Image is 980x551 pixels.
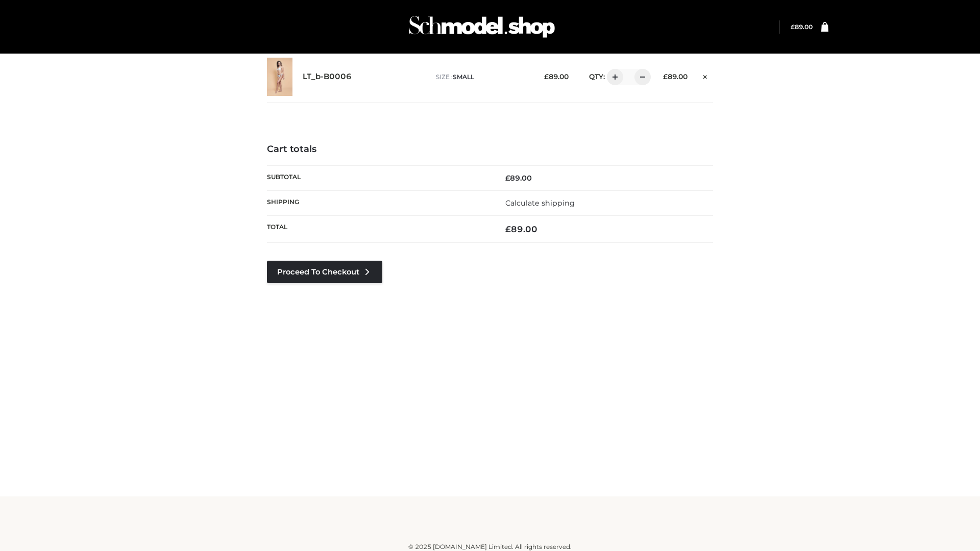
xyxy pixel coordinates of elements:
div: QTY: [579,69,647,85]
span: £ [544,72,549,81]
bdi: 89.00 [505,173,532,183]
h4: Cart totals [267,144,713,155]
th: Total [267,216,490,243]
bdi: 89.00 [544,72,569,81]
a: Proceed to Checkout [267,261,382,283]
p: size : [436,72,528,82]
bdi: 89.00 [791,23,813,31]
a: Remove this item [698,69,713,82]
span: £ [663,72,668,81]
bdi: 89.00 [663,72,688,81]
a: Calculate shipping [505,198,575,208]
span: £ [505,224,511,234]
a: LT_b-B0006 [303,72,352,82]
span: SMALL [453,73,474,81]
img: LT_b-B0006 - SMALL [267,58,292,96]
a: £89.00 [791,23,813,31]
span: £ [791,23,795,31]
th: Shipping [267,190,490,215]
span: £ [505,173,510,183]
img: Schmodel Admin 964 [405,7,558,47]
th: Subtotal [267,165,490,190]
bdi: 89.00 [505,224,537,234]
